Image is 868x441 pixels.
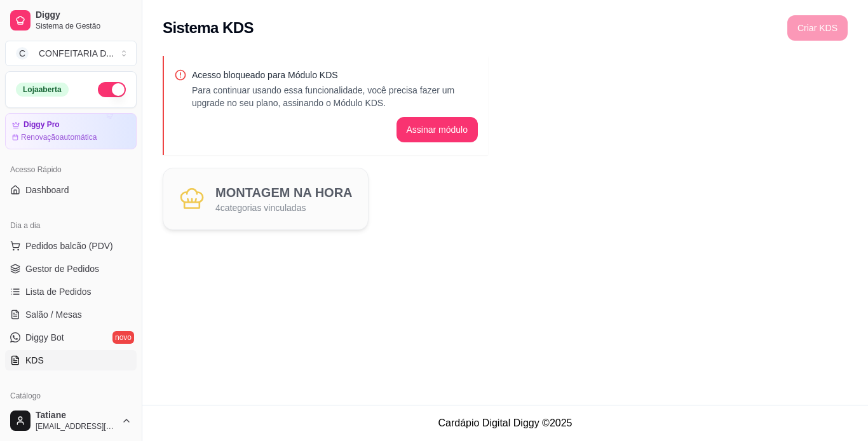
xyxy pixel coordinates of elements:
[25,240,113,252] span: Pedidos balcão (PDV)
[5,282,137,302] a: Lista de Pedidos
[5,236,137,256] button: Pedidos balcão (PDV)
[5,180,137,200] a: Dashboard
[5,327,137,348] a: Diggy Botnovo
[5,405,137,436] button: Tatiane[EMAIL_ADDRESS][DOMAIN_NAME]
[24,120,60,130] article: Diggy Pro
[39,47,114,60] div: CONFEITARIA D ...
[36,10,132,21] span: Diggy
[142,405,868,441] footer: Cardápio Digital Diggy © 2025
[25,262,99,275] span: Gestor de Pedidos
[5,386,137,406] div: Catálogo
[5,350,137,370] a: KDS
[36,21,132,31] span: Sistema de Gestão
[5,259,137,279] a: Gestor de Pedidos
[36,421,116,431] span: [EMAIL_ADDRESS][DOMAIN_NAME]
[25,285,92,298] span: Lista de Pedidos
[215,201,353,214] p: 4 categorias vinculadas
[5,215,137,236] div: Dia a dia
[163,18,254,38] h2: Sistema KDS
[5,41,137,66] button: Select a team
[25,354,44,367] span: KDS
[98,82,126,97] button: Alterar Status
[25,331,64,344] span: Diggy Bot
[5,159,137,180] div: Acesso Rápido
[21,132,97,142] article: Renovação automática
[5,113,137,149] a: Diggy ProRenovaçãoautomática
[215,184,353,201] h2: MONTAGEM NA HORA
[36,410,116,421] span: Tatiane
[397,117,478,142] button: Assinar módulo
[5,5,137,36] a: DiggySistema de Gestão
[192,84,478,109] p: Para continuar usando essa funcionalidade, você precisa fazer um upgrade no seu plano, assinando ...
[25,184,69,196] span: Dashboard
[25,308,82,321] span: Salão / Mesas
[5,304,137,325] a: Salão / Mesas
[16,47,29,60] span: C
[192,69,478,81] p: Acesso bloqueado para Módulo KDS
[16,83,69,97] div: Loja aberta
